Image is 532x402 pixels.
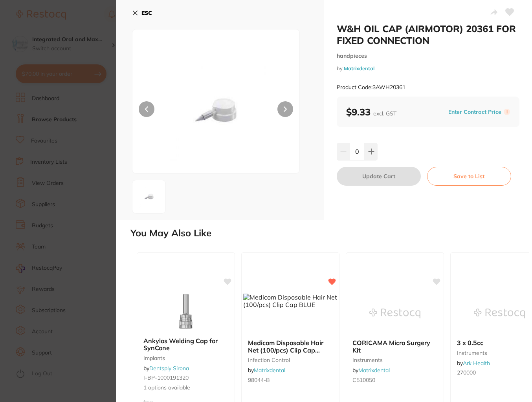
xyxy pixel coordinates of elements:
small: implants [143,355,228,361]
span: by [248,367,285,374]
small: 98044-B [248,377,333,383]
a: Dentsply Sirona [149,365,189,372]
a: Matrixdental [254,367,285,374]
img: Ankylos Welding Cap for SynCone [160,292,211,331]
small: infection control [248,357,333,363]
small: handpieces [337,53,519,59]
img: CORICAMA Micro Surgery Kit [369,294,420,333]
button: Enter Contract Price [446,108,504,116]
small: Product Code: 3AWH20361 [337,84,405,91]
h2: You May Also Like [130,228,529,239]
img: 3 x 0.5cc [474,294,525,333]
small: instruments [352,357,437,363]
img: cGc [135,183,163,211]
span: by [143,365,189,372]
small: C510050 [352,377,437,383]
button: ESC [132,6,152,20]
b: ESC [141,9,152,16]
b: CORICAMA Micro Surgery Kit [352,339,437,354]
span: excl. GST [373,110,396,117]
b: $9.33 [346,106,396,118]
img: Medicom Disposable Hair Net (100/pcs) Clip Cap BLUE [243,294,338,308]
a: Matrixdental [358,367,390,374]
h2: W&H OIL CAP (AIRMOTOR) 20361 FOR FIXED CONNECTION [337,23,519,46]
a: Ark Health [463,360,490,367]
img: cGc [166,49,266,173]
small: I-BP-1000191320 [143,375,228,381]
button: Save to List [427,167,511,186]
span: 1 options available [143,384,228,392]
span: by [352,367,390,374]
a: Matrixdental [344,65,374,71]
b: Medicom Disposable Hair Net (100/pcs) Clip Cap BLUE [248,339,333,354]
label: i [504,109,510,115]
button: Update Cart [337,167,421,186]
span: by [457,360,490,367]
b: Ankylos Welding Cap for SynCone [143,337,228,352]
small: by [337,66,519,71]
